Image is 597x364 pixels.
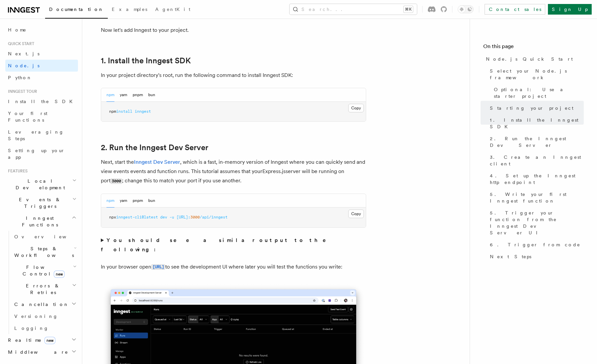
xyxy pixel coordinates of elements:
span: npm [109,109,116,114]
button: npm [106,88,114,102]
span: Next Steps [490,253,531,260]
span: 5. Trigger your function from the Inngest Dev Server UI [490,210,584,236]
span: 5. Write your first Inngest function [490,191,584,204]
span: dev [160,215,167,219]
p: Now let's add Inngest to your project. [101,26,366,35]
button: Errors & Retries [12,280,78,298]
a: 2. Run the Inngest Dev Server [101,143,208,152]
a: 1. Install the Inngest SDK [101,56,191,65]
button: yarn [120,194,127,208]
span: Node.js [8,63,39,68]
span: /api/inngest [200,215,228,219]
a: Logging [12,322,78,334]
span: inngest-cli@latest [116,215,158,219]
span: Local Development [5,178,72,191]
a: Overview [12,231,78,243]
button: pnpm [133,194,143,208]
button: bun [148,88,155,102]
span: Errors & Retries [12,282,72,296]
kbd: ⌘K [404,6,413,13]
a: 5. Trigger your function from the Inngest Dev Server UI [487,207,584,239]
span: Next.js [8,51,39,56]
span: Install the SDK [8,99,77,104]
a: Next.js [5,48,78,60]
span: Realtime [5,337,55,343]
a: 6. Trigger from code [487,239,584,251]
a: Node.js Quick Start [483,53,584,65]
span: AgentKit [155,7,190,12]
a: Python [5,72,78,84]
button: Events & Triggers [5,194,78,212]
span: Logging [14,326,49,331]
span: 3000 [190,215,200,219]
a: AgentKit [151,2,194,18]
a: Optional: Use a starter project [491,84,584,102]
button: Cancellation [12,298,78,310]
strong: You should see a similar output to the following: [101,237,335,253]
button: npm [106,194,114,208]
p: In your browser open to see the development UI where later you will test the functions you write: [101,262,366,272]
span: Versioning [14,314,58,319]
a: 2. Run the Inngest Dev Server [487,133,584,151]
span: Inngest tour [5,89,37,94]
span: Documentation [49,7,104,12]
summary: You should see a similar output to the following: [101,236,366,254]
span: Setting up your app [8,148,65,160]
span: Quick start [5,41,34,46]
a: Documentation [45,2,108,19]
a: 5. Write your first Inngest function [487,188,584,207]
a: Contact sales [485,4,545,15]
button: Inngest Functions [5,212,78,231]
span: Home [8,27,27,33]
span: Overview [14,234,83,239]
button: yarn [120,88,127,102]
button: Search...⌘K [290,4,417,15]
span: Steps & Workflows [12,245,74,259]
span: 4. Set up the Inngest http endpoint [490,172,584,186]
span: Starting your project [490,105,573,111]
a: Home [5,24,78,36]
span: inngest [135,109,151,114]
a: Leveraging Steps [5,126,78,145]
button: Copy [348,104,364,112]
button: Middleware [5,346,78,358]
a: Examples [108,2,151,18]
span: Examples [112,7,147,12]
a: Inngest Dev Server [134,159,180,165]
span: Middleware [5,349,68,355]
span: Features [5,168,28,174]
a: [URL] [151,264,165,270]
span: 3. Create an Inngest client [490,154,584,167]
span: Python [8,75,32,80]
span: Cancellation [12,301,69,308]
a: 4. Set up the Inngest http endpoint [487,170,584,188]
button: bun [148,194,155,208]
span: new [44,337,55,344]
span: install [116,109,132,114]
p: Next, start the , which is a fast, in-memory version of Inngest where you can quickly send and vi... [101,157,366,186]
button: Realtimenew [5,334,78,346]
span: [URL]: [176,215,190,219]
span: Inngest Functions [5,215,72,228]
button: Local Development [5,175,78,194]
a: Install the SDK [5,95,78,107]
button: Toggle dark mode [458,5,474,13]
a: Versioning [12,310,78,322]
span: Flow Control [12,264,73,277]
p: In your project directory's root, run the following command to install Inngest SDK: [101,71,366,80]
span: new [54,271,65,278]
span: 2. Run the Inngest Dev Server [490,135,584,149]
a: Next Steps [487,251,584,263]
span: npx [109,215,116,219]
span: Events & Triggers [5,196,72,210]
button: Copy [348,210,364,218]
a: Sign Up [548,4,592,15]
div: Inngest Functions [5,231,78,334]
span: Your first Functions [8,111,47,123]
span: Select your Node.js framework [490,68,584,81]
span: Node.js Quick Start [486,56,573,62]
span: -u [169,215,174,219]
code: [URL] [151,264,165,270]
a: Node.js [5,60,78,72]
h4: On this page [483,42,584,53]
